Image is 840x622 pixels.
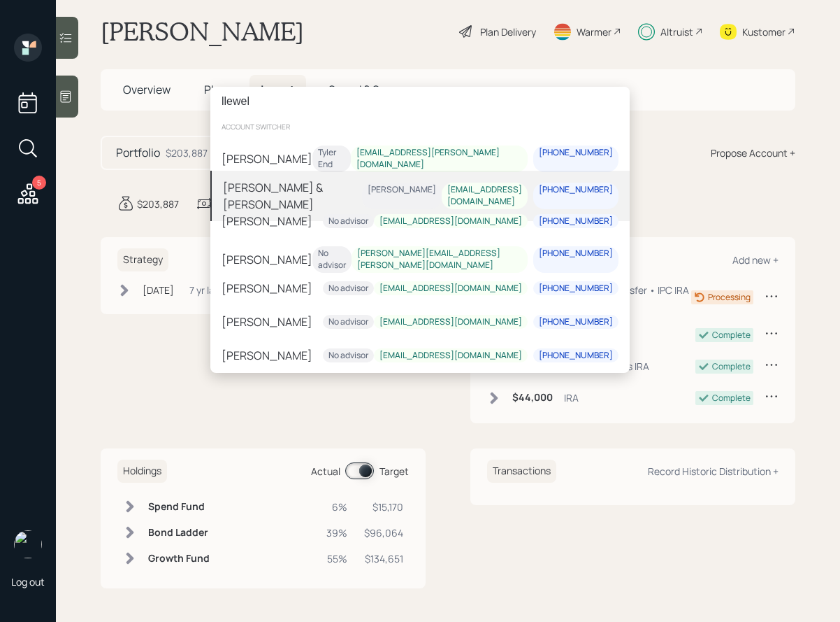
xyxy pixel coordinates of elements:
div: [EMAIL_ADDRESS][DOMAIN_NAME] [379,215,522,227]
div: [EMAIL_ADDRESS][DOMAIN_NAME] [379,350,522,362]
div: [EMAIL_ADDRESS][DOMAIN_NAME] [379,283,522,295]
div: No advisor [328,316,368,328]
div: [PERSON_NAME] [222,347,312,364]
div: [PHONE_NUMBER] [539,283,613,295]
div: [PHONE_NUMBER] [539,350,613,362]
div: [PERSON_NAME] [368,185,436,197]
div: [PHONE_NUMBER] [539,248,613,260]
input: Type a command or search… [210,87,630,116]
div: [PHONE_NUMBER] [539,185,613,197]
div: No advisor [318,248,346,271]
div: [EMAIL_ADDRESS][DOMAIN_NAME] [447,185,522,208]
div: [PERSON_NAME] & [PERSON_NAME] [223,179,362,213]
div: No advisor [328,215,368,227]
div: No advisor [328,350,368,362]
div: [PERSON_NAME] [222,251,312,268]
div: [PERSON_NAME] [222,150,312,167]
div: [PHONE_NUMBER] [539,215,613,227]
div: [PERSON_NAME] [222,280,312,297]
div: [PERSON_NAME] [222,313,312,330]
div: [PHONE_NUMBER] [539,147,613,159]
div: Tyler End [318,147,345,171]
div: No advisor [328,283,368,295]
div: [EMAIL_ADDRESS][PERSON_NAME][DOMAIN_NAME] [356,147,522,171]
div: [EMAIL_ADDRESS][DOMAIN_NAME] [379,316,522,328]
div: [PERSON_NAME] [222,213,312,229]
div: [PERSON_NAME][EMAIL_ADDRESS][PERSON_NAME][DOMAIN_NAME] [357,248,522,271]
div: account switcher [210,116,630,137]
div: [PHONE_NUMBER] [539,316,613,328]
